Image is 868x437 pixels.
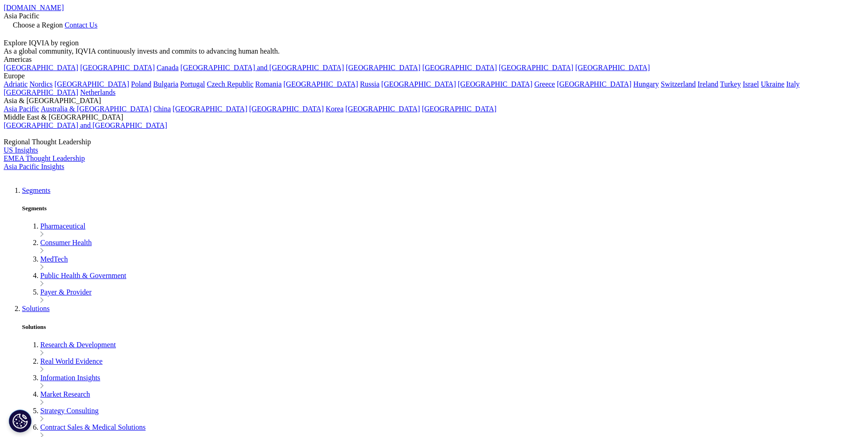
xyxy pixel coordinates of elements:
h5: Segments [22,205,864,212]
a: Adriatic [4,80,27,88]
a: Consumer Health [40,239,92,246]
div: Americas [4,55,864,64]
a: Netherlands [80,88,115,96]
a: Russia [360,80,380,88]
a: [GEOGRAPHIC_DATA] [499,64,573,71]
a: Czech Republic [207,80,253,88]
a: Poland [131,80,151,88]
a: Ukraine [761,80,785,88]
a: Segments [22,186,50,194]
a: [GEOGRAPHIC_DATA] [346,64,421,71]
a: Ireland [698,80,718,88]
a: US Insights [4,146,38,154]
a: [GEOGRAPHIC_DATA] [575,64,650,71]
a: [GEOGRAPHIC_DATA] [54,80,129,88]
a: Australia & [GEOGRAPHIC_DATA] [41,105,151,113]
a: Contact Us [65,21,97,29]
a: Italy [786,80,799,88]
a: Public Health & Government [40,272,126,279]
a: [DOMAIN_NAME] [4,4,64,11]
a: Israel [743,80,759,88]
a: [GEOGRAPHIC_DATA] [557,80,631,88]
h5: Solutions [22,323,864,331]
div: As a global community, IQVIA continuously invests and commits to advancing human health. [4,47,864,55]
a: China [153,105,171,113]
a: Greece [534,80,555,88]
a: [GEOGRAPHIC_DATA] and [GEOGRAPHIC_DATA] [4,121,167,129]
div: Explore IQVIA by region [4,39,864,47]
div: Europe [4,72,864,80]
a: Canada [156,64,178,71]
a: Asia Pacific Insights [4,163,64,170]
a: Strategy Consulting [40,407,99,415]
a: Solutions [22,305,49,312]
a: Romania [255,80,282,88]
a: Research & Development [40,341,116,349]
a: [GEOGRAPHIC_DATA] [422,105,496,113]
a: [GEOGRAPHIC_DATA] [4,88,78,96]
a: Contract Sales & Medical Solutions [40,423,146,431]
div: Regional Thought Leadership [4,138,864,146]
a: [GEOGRAPHIC_DATA] [249,105,324,113]
a: [GEOGRAPHIC_DATA] [284,80,358,88]
a: [GEOGRAPHIC_DATA] [4,64,78,71]
a: Pharmaceutical [40,222,86,230]
a: Korea [326,105,344,113]
a: [GEOGRAPHIC_DATA] [80,64,155,71]
div: Middle East & [GEOGRAPHIC_DATA] [4,113,864,121]
a: Portugal [180,80,205,88]
a: [GEOGRAPHIC_DATA] [381,80,456,88]
a: Information Insights [40,374,100,382]
span: Choose a Region [13,21,63,29]
div: Asia & [GEOGRAPHIC_DATA] [4,97,864,105]
a: Nordics [29,80,53,88]
a: Market Research [40,390,90,398]
a: [GEOGRAPHIC_DATA] [458,80,533,88]
a: [GEOGRAPHIC_DATA] and [GEOGRAPHIC_DATA] [180,64,344,71]
a: Bulgaria [153,80,178,88]
a: Switzerland [661,80,695,88]
div: Asia Pacific [4,12,864,20]
a: Hungary [633,80,659,88]
a: [GEOGRAPHIC_DATA] [173,105,247,113]
a: MedTech [40,255,68,263]
a: Real World Evidence [40,357,102,365]
a: EMEA Thought Leadership [4,154,85,162]
a: [GEOGRAPHIC_DATA] [345,105,420,113]
a: [GEOGRAPHIC_DATA] [422,64,497,71]
a: Turkey [720,80,741,88]
button: Cookies Settings [9,410,32,432]
a: Payer & Provider [40,288,92,296]
a: Asia Pacific [4,105,39,113]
